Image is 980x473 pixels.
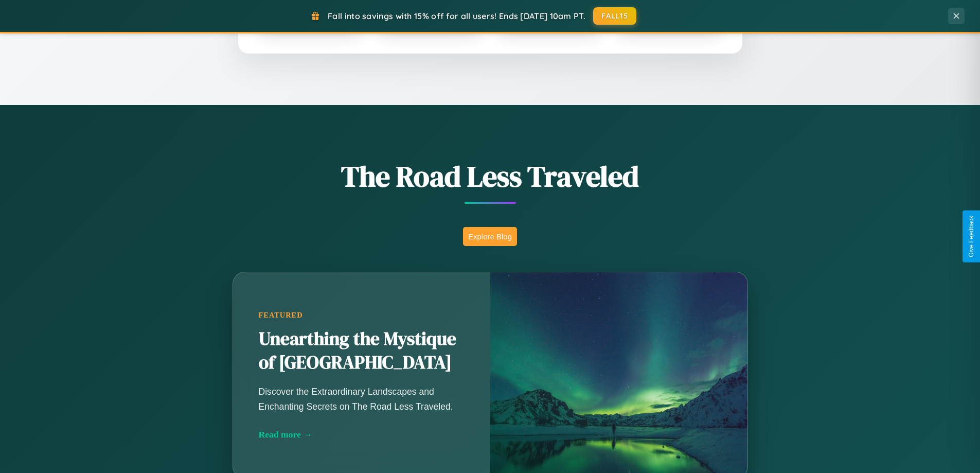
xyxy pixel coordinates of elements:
button: FALL15 [593,7,636,25]
h2: Unearthing the Mystique of [GEOGRAPHIC_DATA] [259,327,465,375]
div: Give Feedback [968,216,975,257]
div: Read more → [259,429,465,440]
div: Featured [259,311,465,320]
h1: The Road Less Traveled [182,156,799,196]
span: Fall into savings with 15% off for all users! Ends [DATE] 10am PT. [328,11,585,21]
p: Discover the Extraordinary Landscapes and Enchanting Secrets on The Road Less Traveled. [259,384,465,413]
button: Explore Blog [463,227,517,246]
